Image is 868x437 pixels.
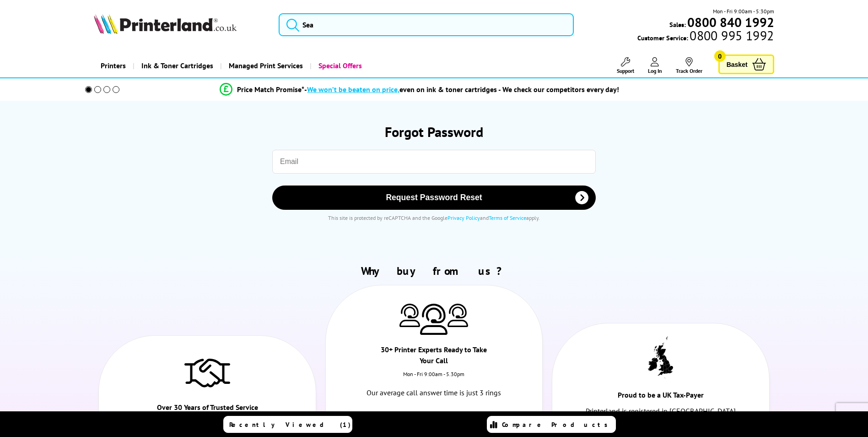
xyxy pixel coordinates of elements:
div: Over 30 Years of Trusted Service [153,402,262,417]
div: This site is protected by reCAPTCHA and the Google and apply. [110,214,757,221]
span: Mon - Fri 9:00am - 5:30pm [713,7,774,16]
a: Managed Print Services [220,54,310,77]
a: Compare Products [487,416,616,433]
a: 0800 840 1992 [365,408,503,422]
a: Recently Viewed (1) [223,416,352,433]
button: Request Password Reset [272,186,596,210]
div: Mon - Fri 9:00am - 5.30pm [326,371,543,387]
span: Customer Service: [637,31,774,42]
img: Trusted Service [184,354,230,391]
a: Ink & Toner Cartridges [133,54,220,77]
a: Terms of Service [489,214,526,221]
span: Support [617,67,634,74]
p: Our average call answer time is just 3 rings [358,387,510,399]
a: Basket 0 [718,55,774,74]
a: Support [617,57,634,74]
span: Ink & Toner Cartridges [141,54,213,77]
input: Email [272,150,596,174]
div: Proud to be a UK Tax-Payer [606,389,715,405]
a: Special Offers [310,54,369,77]
img: UK tax payer [648,336,673,378]
a: Log In [648,57,662,74]
span: 0800 995 1992 [688,31,774,40]
a: Printerland Logo [94,14,267,36]
h1: Forgot Password [101,123,766,141]
span: 0 [714,50,726,62]
input: Sea [279,13,574,36]
a: Track Order [676,57,702,74]
li: modal_Promise [73,82,767,98]
span: Recently Viewed (1) [229,421,351,429]
img: Printer Experts [399,304,420,327]
span: Log In [648,67,662,74]
a: Printers [94,54,133,77]
span: Basket [727,58,748,71]
h2: Why buy from us? [94,264,774,278]
span: Sales: [669,20,686,29]
div: 30+ Printer Experts Ready to Take Your Call [380,344,488,371]
a: 0800 840 1992 [686,18,774,27]
span: Compare Products [502,421,613,429]
b: 0800 840 1992 [687,14,774,31]
img: Printer Experts [420,304,447,335]
span: Price Match Promise* [237,85,304,94]
div: - even on ink & toner cartridges - We check our competitors every day! [304,85,619,94]
img: Printer Experts [447,304,468,327]
span: We won’t be beaten on price, [307,85,399,94]
a: Privacy Policy [447,214,480,221]
span: Request Password Reset [284,193,584,202]
img: Printerland Logo [94,14,237,34]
